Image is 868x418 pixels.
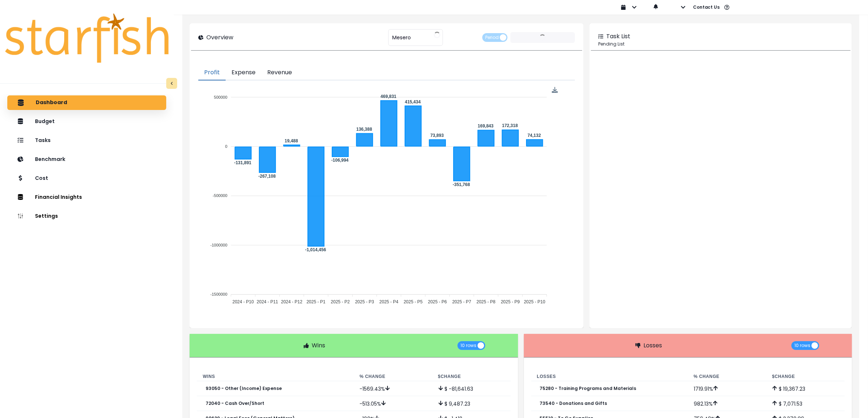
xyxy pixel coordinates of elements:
[379,299,398,304] tspan: 2025 - P4
[210,292,227,297] tspan: -1500000
[312,341,325,350] p: Wins
[501,299,520,304] tspan: 2025 - P9
[432,372,511,381] th: $ Change
[688,372,766,381] th: % Change
[552,87,558,93] img: Download Profit
[198,65,226,80] button: Profit
[7,114,166,129] button: Budget
[226,65,261,80] button: Expense
[7,171,166,186] button: Cost
[7,133,166,148] button: Tasks
[354,396,432,411] td: -513.05 %
[643,341,662,350] p: Losses
[214,95,227,99] tspan: 500000
[7,152,166,167] button: Benchmark
[606,32,630,41] p: Task List
[598,41,843,47] p: Pending List
[766,381,845,396] td: $ 19,367.23
[206,401,264,406] p: 72040 - Cash Over/Short
[206,33,233,42] p: Overview
[307,299,326,304] tspan: 2025 - P1
[432,381,511,396] td: $ -81,641.63
[281,299,303,304] tspan: 2024 - P12
[7,209,166,224] button: Settings
[225,144,227,149] tspan: 0
[7,190,166,205] button: Financial Insights
[197,372,354,381] th: Wins
[432,396,511,411] td: $ 9,487.23
[233,299,254,304] tspan: 2024 - P10
[404,299,423,304] tspan: 2025 - P5
[428,299,447,304] tspan: 2025 - P6
[524,299,546,304] tspan: 2025 - P10
[540,386,637,391] p: 75280 - Training Programs and Materials
[261,65,298,80] button: Revenue
[392,30,411,45] span: Mesero
[531,372,688,381] th: Losses
[540,401,607,406] p: 73540 - Donations and Gifts
[210,243,227,247] tspan: -1000000
[213,194,227,198] tspan: -500000
[460,341,476,350] span: 10 rows
[354,381,432,396] td: -1569.43 %
[35,137,51,143] p: Tasks
[452,299,471,304] tspan: 2025 - P7
[766,372,845,381] th: $ Change
[36,99,67,106] p: Dashboard
[688,381,766,396] td: 1719.91 %
[35,118,55,125] p: Budget
[257,299,278,304] tspan: 2024 - P11
[355,299,374,304] tspan: 2025 - P3
[477,299,496,304] tspan: 2025 - P8
[354,372,432,381] th: % Change
[35,156,65,162] p: Benchmark
[794,341,810,350] span: 10 rows
[206,386,282,391] p: 93050 - Other (Income) Expense
[688,396,766,411] td: 982.13 %
[331,299,350,304] tspan: 2025 - P2
[766,396,845,411] td: $ 7,071.53
[552,87,558,93] div: Menu
[7,95,166,110] button: Dashboard
[35,175,48,181] p: Cost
